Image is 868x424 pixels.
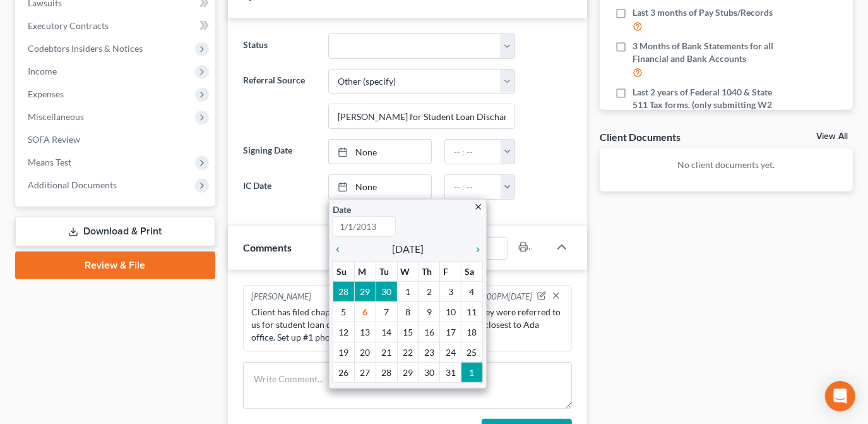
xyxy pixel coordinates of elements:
[28,43,143,54] span: Codebtors Insiders & Notices
[633,86,779,124] span: Last 2 years of Federal 1040 & State 511 Tax forms. (only submitting W2 is not acceptable)
[354,281,376,301] td: 29
[18,128,215,151] a: SOFA Review
[329,140,431,164] a: None
[440,322,461,342] td: 17
[461,362,483,382] td: 1
[397,301,419,322] td: 8
[354,342,376,362] td: 20
[600,130,681,143] div: Client Documents
[419,342,440,362] td: 23
[419,261,440,281] th: Th
[333,245,349,255] i: chevron_left
[397,362,419,382] td: 29
[333,203,351,216] label: Date
[28,157,71,167] span: Means Test
[237,69,322,130] label: Referral Source
[251,306,564,344] div: Client has filed chapter 7 with [PERSON_NAME] recently, they were referred to us for student loan...
[419,322,440,342] td: 16
[354,322,376,342] td: 13
[376,261,397,281] th: Tu
[440,281,461,301] td: 3
[633,40,779,65] span: 3 Months of Bank Statements for all Financial and Bank Accounts
[440,342,461,362] td: 24
[440,261,461,281] th: F
[333,216,396,237] input: 1/1/2013
[333,362,355,382] td: 26
[461,342,483,362] td: 25
[15,217,215,246] a: Download & Print
[354,362,376,382] td: 27
[28,111,84,122] span: Miscellaneous
[251,291,311,303] div: [PERSON_NAME]
[28,88,64,99] span: Expenses
[816,132,848,141] a: View All
[376,362,397,382] td: 28
[440,362,461,382] td: 31
[354,301,376,322] td: 6
[354,261,376,281] th: M
[461,322,483,342] td: 18
[467,241,483,257] a: chevron_right
[445,140,501,164] input: -- : --
[237,33,322,59] label: Status
[610,159,843,171] p: No client documents yet.
[333,322,355,342] td: 12
[237,174,322,200] label: IC Date
[376,301,397,322] td: 7
[18,15,215,37] a: Executory Contracts
[461,301,483,322] td: 11
[397,261,419,281] th: W
[825,381,855,411] div: Open Intercom Messenger
[329,104,514,128] input: Other Referral Source
[392,241,424,257] span: [DATE]
[237,139,322,164] label: Signing Date
[419,281,440,301] td: 2
[28,66,57,76] span: Income
[333,301,355,322] td: 5
[397,322,419,342] td: 15
[28,179,117,190] span: Additional Documents
[333,241,349,257] a: chevron_left
[445,175,501,199] input: -- : --
[333,281,355,301] td: 28
[15,251,215,279] a: Review & File
[473,199,483,214] a: close
[333,342,355,362] td: 19
[461,281,483,301] td: 4
[461,261,483,281] th: Sa
[397,281,419,301] td: 1
[475,291,532,303] span: 02:00PM[DATE]
[28,20,109,31] span: Executory Contracts
[28,134,80,145] span: SOFA Review
[419,362,440,382] td: 30
[397,342,419,362] td: 22
[376,281,397,301] td: 30
[440,301,461,322] td: 10
[467,245,483,255] i: chevron_right
[473,202,483,212] i: close
[243,241,292,253] span: Comments
[376,322,397,342] td: 14
[333,261,355,281] th: Su
[633,6,773,19] span: Last 3 months of Pay Stubs/Records
[376,342,397,362] td: 21
[419,301,440,322] td: 9
[329,175,431,199] a: None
